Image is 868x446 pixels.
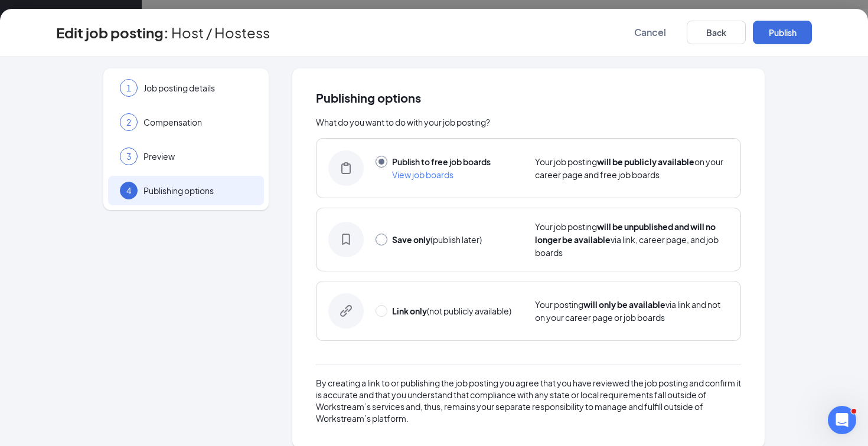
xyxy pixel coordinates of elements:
[392,234,430,245] strong: Save only
[340,305,352,317] svg: LinkOnlyIcon
[392,169,453,180] span: View job boards
[597,156,694,167] strong: will be publicly available
[143,116,252,128] span: Compensation
[56,22,169,42] h3: Edit job posting:
[535,156,723,180] span: Your job posting on your career page and free job boards
[392,156,491,167] span: Publish to free job boards
[687,21,746,44] button: Back
[392,306,511,316] span: (not publicly available)
[143,185,252,196] span: Publishing options
[316,377,741,424] div: By creating a link to or publishing the job posting you agree that you have reviewed the job post...
[126,82,131,94] span: 1
[535,221,719,258] span: Your job posting via link, career page, and job boards
[583,299,665,310] strong: will only be available
[753,21,812,44] button: Publish
[828,406,856,434] iframe: Intercom live chat
[126,116,131,128] span: 2
[171,27,270,38] span: Host / Hostess
[143,150,252,162] span: Preview
[621,21,680,44] button: Cancel
[392,306,427,316] strong: Link only
[316,117,490,127] span: What do you want to do with your job posting?
[535,299,720,323] span: Your posting via link and not on your career page or job boards
[634,27,666,38] span: Cancel
[392,234,482,245] span: (publish later)
[340,234,352,245] svg: SaveOnlyIcon
[340,162,352,174] svg: BoardIcon
[126,185,131,196] span: 4
[535,221,716,245] strong: will be unpublished and will no longer be available
[143,82,252,94] span: Job posting details
[126,150,131,162] span: 3
[316,92,741,104] span: Publishing options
